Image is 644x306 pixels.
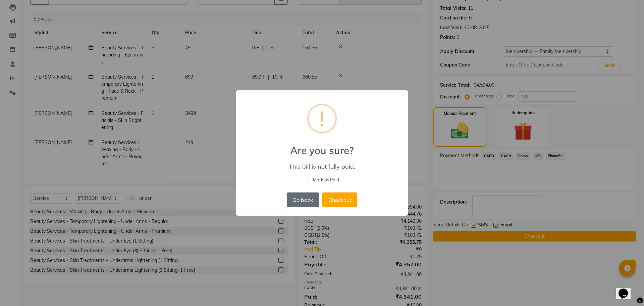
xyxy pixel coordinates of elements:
input: Mark as Paid [307,178,311,182]
div: This bill is not fully paid. [246,163,398,170]
button: Go back [287,192,319,207]
div: ! [320,105,324,132]
iframe: chat widget [616,279,637,299]
span: Mark as Paid [313,177,339,183]
button: Checkout [322,192,357,207]
h2: Are you sure? [236,136,408,157]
